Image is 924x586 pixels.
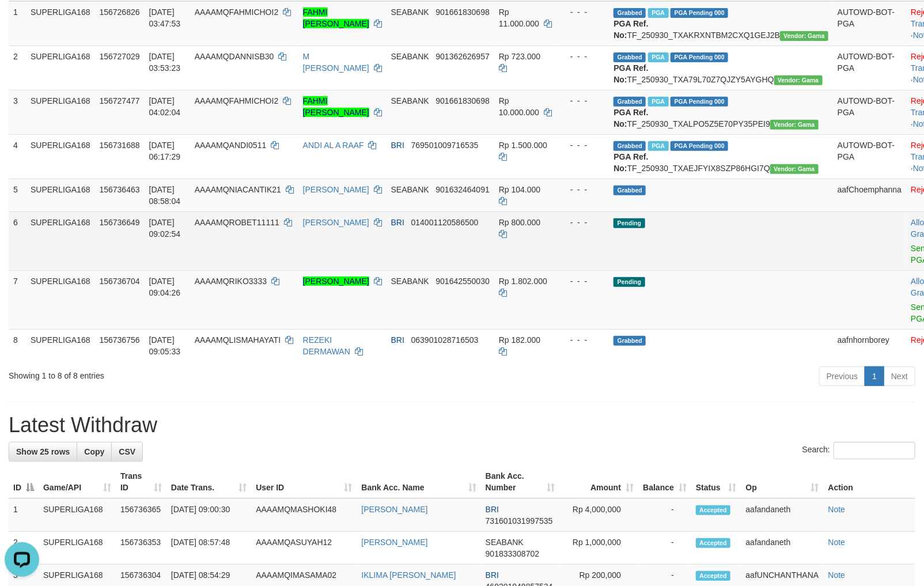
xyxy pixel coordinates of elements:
[802,442,915,459] label: Search:
[16,447,70,456] span: Show 25 rows
[884,366,915,386] a: Next
[770,120,819,130] span: Vendor URL: https://trx31.1velocity.biz
[391,96,429,105] span: SEABANK
[499,96,539,117] span: Rp 10.000.000
[9,46,26,90] td: 2
[824,466,915,498] th: Action
[26,90,95,134] td: SUPERLIGA168
[391,7,429,17] span: SEABANK
[251,498,357,532] td: AAAAMQMASHOKI48
[362,505,428,514] a: [PERSON_NAME]
[609,46,832,90] td: TF_250930_TXA79L70Z7QJZY5AYGHQ
[9,498,39,532] td: 1
[833,90,906,134] td: AUTOWD-BOT-PGA
[195,335,281,345] span: AAAAMQLISMAHAYATI
[436,277,490,286] span: Copy 901642550030 to clipboard
[303,185,369,194] a: [PERSON_NAME]
[303,7,369,28] a: FAHMI [PERSON_NAME]
[774,75,823,85] span: Vendor URL: https://trx31.1velocity.biz
[100,141,140,150] span: 156731688
[486,538,524,547] span: SEABANK
[499,185,540,194] span: Rp 104.000
[100,7,140,17] span: 156726826
[833,1,906,46] td: AUTOWD-BOT-PGA
[100,96,140,105] span: 156727477
[100,185,140,194] span: 156736463
[119,447,135,456] span: CSV
[614,141,646,151] span: Grabbed
[648,52,668,62] span: Marked by aafandaneth
[561,275,605,287] div: - - -
[116,466,166,498] th: Trans ID: activate to sort column ascending
[614,108,648,128] b: PGA Ref. No:
[648,141,668,151] span: Marked by aafromsomean
[303,277,369,286] a: [PERSON_NAME]
[149,277,181,297] span: [DATE] 09:04:26
[39,532,116,565] td: SUPERLIGA168
[100,335,140,345] span: 156736756
[614,63,648,84] b: PGA Ref. No:
[833,179,906,211] td: aafChoemphanna
[149,52,181,73] span: [DATE] 03:53:23
[561,184,605,195] div: - - -
[638,498,691,532] td: -
[100,218,140,227] span: 156736649
[166,466,251,498] th: Date Trans.: activate to sort column ascending
[741,466,824,498] th: Op: activate to sort column ascending
[9,179,26,211] td: 5
[499,218,540,227] span: Rp 800.000
[834,442,915,459] input: Search:
[561,217,605,228] div: - - -
[561,334,605,346] div: - - -
[26,270,95,329] td: SUPERLIGA168
[26,329,95,362] td: SUPERLIGA168
[741,498,824,532] td: aafandaneth
[499,52,540,61] span: Rp 723.000
[5,5,39,39] button: Open LiveChat chat widget
[696,571,730,581] span: Accepted
[696,505,730,515] span: Accepted
[770,164,819,174] span: Vendor URL: https://trx31.1velocity.biz
[609,90,832,134] td: TF_250930_TXALPO5Z5E70PY35PEI9
[560,466,639,498] th: Amount: activate to sort column ascending
[195,277,267,286] span: AAAAMQRIKO3333
[9,211,26,270] td: 6
[648,8,668,18] span: Marked by aafandaneth
[303,141,364,150] a: ANDI AL A RAAF
[828,570,846,580] a: Note
[614,336,646,346] span: Grabbed
[9,414,915,437] h1: Latest Withdraw
[671,52,728,62] span: PGA Pending
[560,498,639,532] td: Rp 4,000,000
[195,141,267,150] span: AAAAMQANDI0511
[486,549,539,558] span: Copy 901833308702 to clipboard
[166,498,251,532] td: [DATE] 09:00:30
[116,498,166,532] td: 156736365
[9,466,39,498] th: ID: activate to sort column descending
[166,532,251,565] td: [DATE] 08:57:48
[411,141,479,150] span: Copy 769501009716535 to clipboard
[303,96,369,117] a: FAHMI [PERSON_NAME]
[499,277,547,286] span: Rp 1.802.000
[741,532,824,565] td: aafandaneth
[149,96,181,117] span: [DATE] 04:02:04
[100,52,140,61] span: 156727029
[9,365,376,381] div: Showing 1 to 8 of 8 entries
[638,466,691,498] th: Balance: activate to sort column ascending
[614,52,646,62] span: Grabbed
[391,185,429,194] span: SEABANK
[9,329,26,362] td: 8
[303,335,350,356] a: REZEKI DERMAWAN
[614,97,646,107] span: Grabbed
[9,1,26,46] td: 1
[195,52,274,61] span: AAAAMQDANNISB30
[614,152,648,173] b: PGA Ref. No:
[780,31,828,41] span: Vendor URL: https://trx31.1velocity.biz
[436,52,490,61] span: Copy 901362626957 to clipboard
[195,185,281,194] span: AAAAMQNIACANTIK21
[362,570,456,580] a: IKLIMA [PERSON_NAME]
[116,532,166,565] td: 156736353
[9,90,26,134] td: 3
[195,7,278,17] span: AAAAMQFAHMICHOI2
[561,6,605,18] div: - - -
